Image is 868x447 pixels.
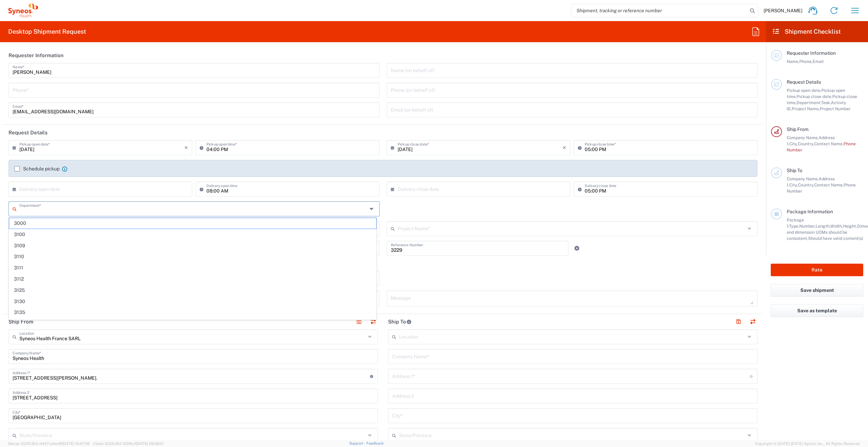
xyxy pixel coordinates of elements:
[9,251,376,262] span: 3110
[787,209,833,214] span: Package Information
[787,176,819,181] span: Company Name,
[349,441,366,445] a: Support
[787,79,821,85] span: Request Details
[787,127,808,132] span: Ship From
[816,223,830,229] span: Length,
[93,442,164,446] span: Client: 2025.19.0-129fbcf
[9,129,48,136] h2: Request Details
[563,142,566,153] i: ×
[772,28,841,36] h2: Shipment Checklist
[366,441,384,445] a: Feedback
[755,441,860,447] span: Copyright © [DATE]-[DATE] Agistix Inc., All Rights Reserved
[789,223,799,229] span: Type,
[814,141,844,146] span: Contact Name,
[62,442,90,446] span: [DATE] 10:47:06
[9,52,64,59] h2: Requester Information
[9,285,376,296] span: 3125
[789,182,798,187] span: City,
[9,218,376,229] span: 3000
[787,217,804,229] span: Package 1:
[821,100,831,105] span: Task,
[792,106,820,111] span: Project Name,
[843,223,857,229] span: Height,
[764,7,802,14] span: [PERSON_NAME]
[771,284,863,297] button: Save shipment
[9,274,376,284] span: 3112
[8,28,86,36] h2: Desktop Shipment Request
[9,296,376,307] span: 3130
[572,244,582,253] a: Add Reference
[787,88,821,93] span: Pickup open date,
[799,59,813,64] span: Phone,
[808,236,863,241] span: Should have valid content(s)
[787,168,802,173] span: Ship To
[388,318,412,325] h2: Ship To
[797,100,821,105] span: Department,
[14,166,60,171] label: Schedule pickup
[9,241,376,251] span: 3109
[830,223,843,229] span: Width,
[184,142,188,153] i: ×
[9,318,376,329] span: 3136
[799,223,816,229] span: Number,
[798,182,814,187] span: Country,
[9,307,376,318] span: 3135
[797,94,832,99] span: Pickup close date,
[571,4,748,17] input: Shipment, tracking or reference number
[814,182,844,187] span: Contact Name,
[787,59,799,64] span: Name,
[787,135,819,140] span: Company Name,
[8,442,90,446] span: Server: 2025.19.0-d447cefac8f
[9,318,33,325] h2: Ship From
[798,141,814,146] span: Country,
[771,264,863,276] button: Rate
[9,263,376,273] span: 3111
[787,50,836,56] span: Requester Information
[136,442,164,446] span: [DATE] 09:39:01
[813,59,824,64] span: Email
[820,106,851,111] span: Project Number
[771,304,863,317] button: Save as template
[9,229,376,240] span: 3100
[789,141,798,146] span: City,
